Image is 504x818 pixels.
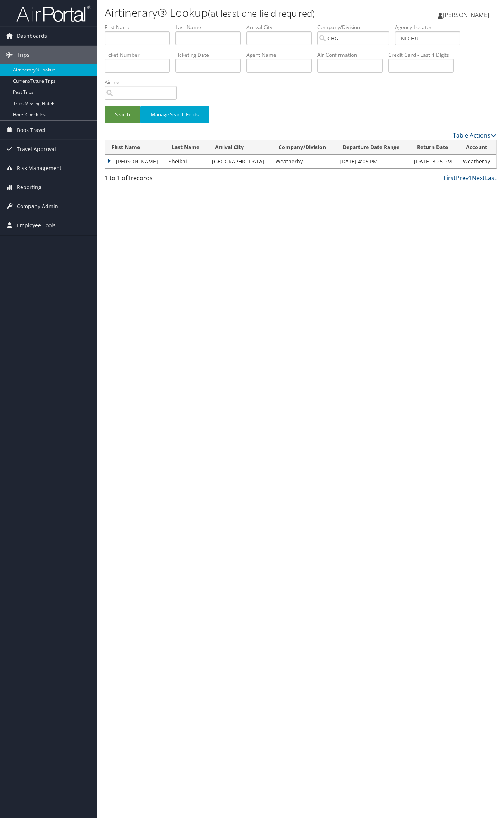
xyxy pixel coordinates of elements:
[469,174,472,182] a: 1
[438,4,497,26] a: [PERSON_NAME]
[246,24,317,31] label: Arrival City
[17,121,46,139] span: Book Travel
[175,51,246,59] label: Ticketing Date
[17,27,47,45] span: Dashboards
[272,155,336,168] td: Weatherby
[17,178,41,197] span: Reporting
[105,140,165,155] th: First Name: activate to sort column ascending
[208,7,315,19] small: (at least one field required)
[105,173,194,186] div: 1 to 1 of records
[317,24,395,31] label: Company/Division
[127,174,131,182] span: 1
[105,5,366,21] h1: Airtinerary® Lookup
[388,51,459,59] label: Credit Card - Last 4 Digits
[453,131,497,139] a: Table Actions
[165,155,208,168] td: Sheikhi
[17,197,58,216] span: Company Admin
[175,24,246,31] label: Last Name
[272,140,336,155] th: Company/Division
[16,5,91,22] img: airportal-logo.png
[456,174,469,182] a: Prev
[165,140,208,155] th: Last Name: activate to sort column ascending
[459,140,496,155] th: Account: activate to sort column ascending
[443,11,489,19] span: [PERSON_NAME]
[410,155,459,168] td: [DATE] 3:25 PM
[472,174,485,182] a: Next
[246,51,317,59] label: Agent Name
[208,140,271,155] th: Arrival City: activate to sort column ascending
[459,155,496,168] td: Weatherby
[410,140,459,155] th: Return Date: activate to sort column ascending
[140,106,209,123] button: Manage Search Fields
[208,155,271,168] td: [GEOGRAPHIC_DATA]
[336,140,410,155] th: Departure Date Range: activate to sort column ascending
[17,140,56,159] span: Travel Approval
[17,46,29,64] span: Trips
[17,216,56,235] span: Employee Tools
[105,24,175,31] label: First Name
[317,51,388,59] label: Air Confirmation
[395,24,466,31] label: Agency Locator
[336,155,410,168] td: [DATE] 4:05 PM
[485,174,497,182] a: Last
[105,51,175,59] label: Ticket Number
[105,79,182,86] label: Airline
[105,106,140,123] button: Search
[17,159,62,178] span: Risk Management
[105,155,165,168] td: [PERSON_NAME]
[444,174,456,182] a: First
